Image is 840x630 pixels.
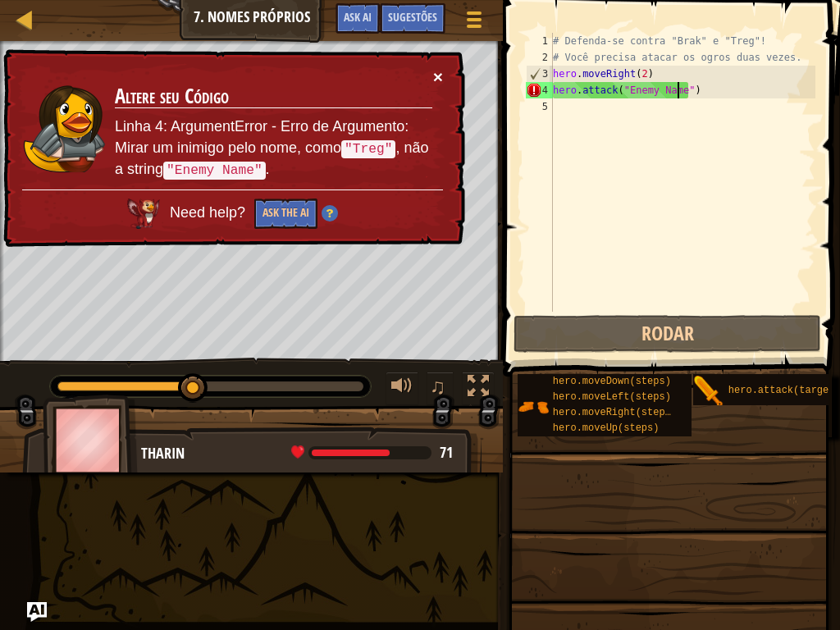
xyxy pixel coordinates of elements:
button: × [433,68,443,85]
button: Toggle fullscreen [462,372,495,405]
span: Need help? [170,204,249,221]
img: portrait.png [693,376,724,407]
img: AI [127,199,160,228]
span: 71 [440,442,453,463]
button: Ask AI [27,602,47,622]
div: 4 [526,82,553,98]
code: "Treg" [341,140,395,158]
span: hero.moveDown(steps) [553,376,671,387]
span: hero.moveLeft(steps) [553,391,671,403]
code: "Enemy Name" [163,162,266,180]
button: Ajuste o volume [386,372,418,405]
div: 3 [527,66,553,82]
div: 1 [526,33,553,49]
img: portrait.png [518,391,549,422]
p: Linha 4: ArgumentError - Erro de Argumento: Mirar um inimigo pelo nome, como , não a string . [115,116,432,180]
span: Ask AI [344,9,372,25]
button: ♫ [427,372,454,405]
span: hero.moveUp(steps) [553,422,660,434]
img: Hint [322,205,338,221]
img: duck_illia.png [23,84,105,174]
span: Sugestões [388,9,437,25]
div: 5 [526,98,553,115]
img: thang_avatar_frame.png [43,395,138,486]
button: Ask AI [336,3,380,34]
span: ♫ [430,374,446,399]
button: Mostrar menu do jogo [454,3,495,42]
button: Rodar [514,315,821,353]
div: health: 70.5 / 105 [291,445,453,460]
button: Ask the AI [254,199,317,229]
h3: Altere seu Código [115,85,432,108]
div: 2 [526,49,553,66]
span: hero.moveRight(steps) [553,407,677,418]
div: Tharin [141,443,465,464]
